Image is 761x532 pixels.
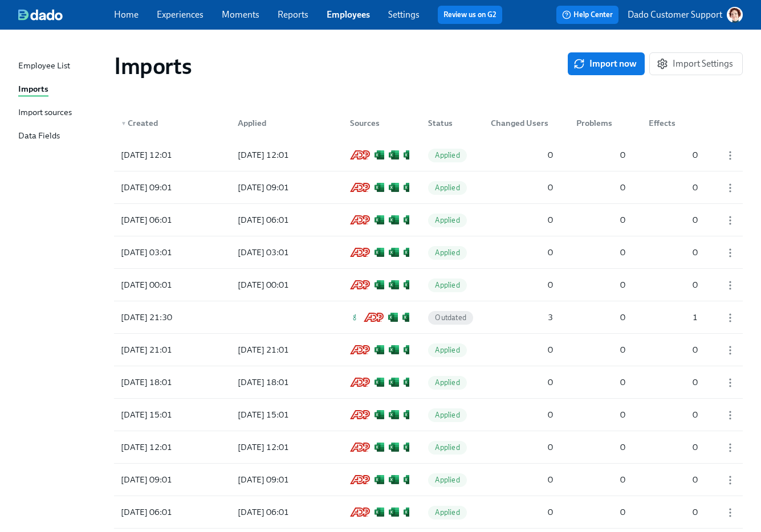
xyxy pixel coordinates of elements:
[114,366,743,398] div: [DATE] 18:01[DATE] 18:01ADP Workforce Now (non-API)Microsoft ExcelMicrosoft ExcelMicrosoft ExcelG...
[350,443,370,452] img: ADP Workforce Now (non-API)
[572,116,630,130] div: Problems
[644,473,702,486] div: 0
[644,278,702,292] div: 0
[404,410,413,419] img: Microsoft Excel
[404,215,413,224] img: Microsoft Excel
[350,475,370,484] img: ADP Workforce Now (non-API)
[116,440,219,454] div: [DATE] 12:01
[562,9,613,21] span: Help Center
[114,399,743,431] div: [DATE] 15:01[DATE] 15:01ADP Workforce Now (non-API)Microsoft ExcelMicrosoft ExcelMicrosoft ExcelG...
[644,245,702,259] div: 0
[404,150,413,159] img: Microsoft Excel
[572,278,630,292] div: 0
[572,213,630,227] div: 0
[18,59,70,73] div: Employee List
[116,310,219,324] div: [DATE] 21:30
[350,183,370,192] img: ADP Workforce Now (non-API)
[114,171,743,204] a: [DATE] 09:01[DATE] 09:01ADP Workforce Now (non-API)Microsoft ExcelMicrosoft ExcelMicrosoft ExcelG...
[233,213,331,227] div: [DATE] 06:01
[438,6,502,24] button: Review us on G2
[572,148,630,162] div: 0
[486,148,557,162] div: 0
[114,431,743,464] a: [DATE] 12:01[DATE] 12:01ADP Workforce Now (non-API)Microsoft ExcelMicrosoft ExcelMicrosoft ExcelG...
[486,473,557,486] div: 0
[644,343,702,357] div: 0
[486,408,557,421] div: 0
[572,440,630,454] div: 0
[389,248,398,257] img: Microsoft Excel
[121,121,127,126] span: ▼
[428,281,466,289] span: Applied
[114,431,743,463] div: [DATE] 12:01[DATE] 12:01ADP Workforce Now (non-API)Microsoft ExcelMicrosoft ExcelMicrosoft ExcelG...
[233,408,331,421] div: [DATE] 15:01
[375,215,384,224] img: Microsoft Excel
[233,375,331,389] div: [DATE] 18:01
[404,280,413,289] img: Microsoft Excel
[389,443,398,452] img: Microsoft Excel
[229,112,331,134] div: Applied
[572,408,630,421] div: 0
[114,269,743,301] div: [DATE] 00:01[DATE] 00:01ADP Workforce Now (non-API)Microsoft ExcelMicrosoft ExcelMicrosoft ExcelG...
[576,58,637,69] span: Import now
[116,245,219,259] div: [DATE] 03:01
[18,83,105,97] a: Imports
[375,345,384,354] img: Microsoft Excel
[428,151,466,159] span: Applied
[640,112,702,134] div: Effects
[375,280,384,289] img: Microsoft Excel
[649,52,743,75] button: Import Settings
[114,464,743,496] a: [DATE] 09:01[DATE] 09:01ADP Workforce Now (non-API)Microsoft ExcelMicrosoft ExcelMicrosoft ExcelG...
[486,440,557,454] div: 0
[404,475,413,484] img: Microsoft Excel
[644,310,702,324] div: 1
[375,443,384,452] img: Microsoft Excel
[572,181,630,194] div: 0
[375,248,384,257] img: Microsoft Excel
[375,508,384,517] img: Microsoft Excel
[486,245,557,259] div: 0
[644,505,702,519] div: 0
[644,213,702,227] div: 0
[486,310,557,324] div: 3
[18,106,105,120] a: Import sources
[486,375,557,389] div: 0
[114,334,743,366] a: [DATE] 21:01[DATE] 21:01ADP Workforce Now (non-API)Microsoft ExcelMicrosoft ExcelMicrosoft ExcelG...
[116,343,219,357] div: [DATE] 21:01
[428,183,466,192] span: Applied
[428,443,466,452] span: Applied
[233,473,331,486] div: [DATE] 09:01
[114,139,743,171] div: [DATE] 12:01[DATE] 12:01ADP Workforce Now (non-API)Microsoft ExcelMicrosoft ExcelMicrosoft ExcelG...
[419,112,476,134] div: Status
[350,410,370,419] img: ADP Workforce Now (non-API)
[114,9,139,20] a: Home
[233,116,331,130] div: Applied
[233,440,331,454] div: [DATE] 12:01
[233,148,331,162] div: [DATE] 12:01
[424,116,476,130] div: Status
[114,301,743,334] a: [DATE] 21:30GreenhouseADP Workforce Now (non-API)Microsoft ExcelMicrosoft ExcelMicrosoft ExcelOut...
[233,278,331,292] div: [DATE] 00:01
[18,9,63,21] img: dado
[114,171,743,203] div: [DATE] 09:01[DATE] 09:01ADP Workforce Now (non-API)Microsoft ExcelMicrosoft ExcelMicrosoft ExcelG...
[350,378,370,387] img: ADP Workforce Now (non-API)
[388,9,420,20] a: Settings
[116,278,219,292] div: [DATE] 00:01
[114,496,743,529] a: [DATE] 06:01[DATE] 06:01ADP Workforce Now (non-API)Microsoft ExcelMicrosoft ExcelMicrosoft ExcelG...
[116,213,219,227] div: [DATE] 06:01
[486,112,557,134] div: Changed Users
[389,410,398,419] img: Microsoft Excel
[116,181,219,194] div: [DATE] 09:01
[389,508,398,517] img: Microsoft Excel
[404,508,413,517] img: Microsoft Excel
[572,343,630,357] div: 0
[644,148,702,162] div: 0
[428,313,473,322] span: Outdated
[350,280,370,289] img: ADP Workforce Now (non-API)
[114,301,743,333] div: [DATE] 21:30GreenhouseADP Workforce Now (non-API)Microsoft ExcelMicrosoft ExcelMicrosoft ExcelOut...
[628,9,722,21] p: Dado Customer Support
[233,181,331,194] div: [DATE] 09:01
[114,52,192,80] h1: Imports
[568,52,645,75] button: Import now
[443,9,497,21] a: Review us on G2
[628,7,743,23] button: Dado Customer Support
